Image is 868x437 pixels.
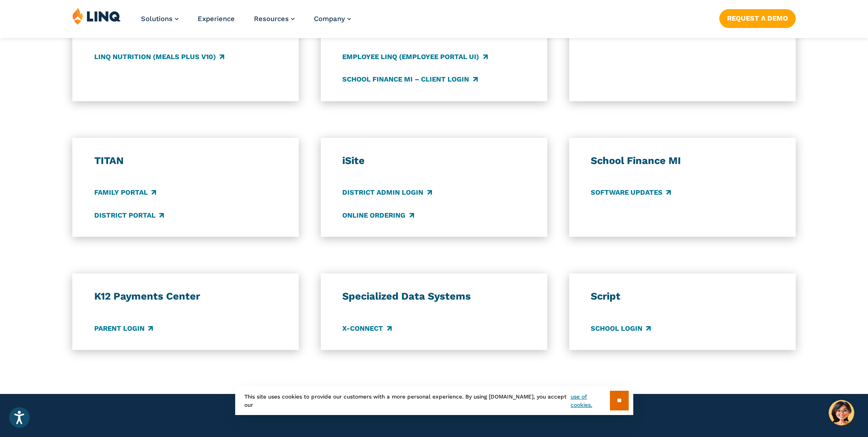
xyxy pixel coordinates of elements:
[342,154,525,167] h3: iSite
[342,74,477,84] a: School Finance MI – Client Login
[342,290,525,303] h3: Specialized Data Systems
[141,15,178,23] a: Solutions
[198,15,235,23] a: Experience
[94,52,224,62] a: LINQ Nutrition (Meals Plus v10)
[591,154,774,167] h3: School Finance MI
[235,386,633,415] div: This site uses cookies to provide our customers with a more personal experience. By using [DOMAIN...
[254,15,289,23] span: Resources
[591,290,774,303] h3: Script
[141,7,351,38] nav: Primary Navigation
[94,210,164,220] a: District Portal
[719,9,796,27] a: Request a Demo
[591,323,651,333] a: School Login
[342,188,431,198] a: District Admin Login
[141,15,173,23] span: Solutions
[591,188,671,198] a: Software Updates
[94,290,277,303] h3: K12 Payments Center
[254,15,295,23] a: Resources
[314,15,351,23] a: Company
[94,323,153,333] a: Parent Login
[342,210,414,220] a: Online Ordering
[571,393,609,409] a: use of cookies.
[829,400,854,426] button: Hello, have a question? Let’s chat.
[342,52,487,62] a: Employee LINQ (Employee Portal UI)
[94,188,156,198] a: Family Portal
[719,7,796,27] nav: Button Navigation
[72,7,121,25] img: LINQ | K‑12 Software
[314,15,345,23] span: Company
[94,154,277,167] h3: TITAN
[342,323,391,333] a: X-Connect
